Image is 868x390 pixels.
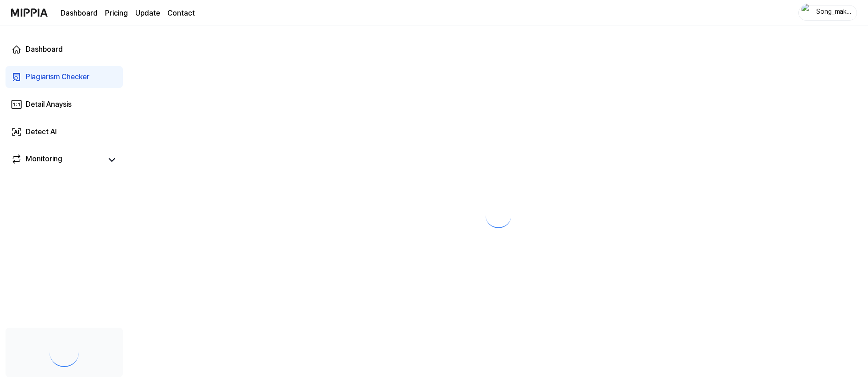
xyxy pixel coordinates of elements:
a: Detail Anaysis [6,93,123,115]
a: Monitoring [11,154,103,166]
a: Contact [167,8,195,19]
div: Dashboard [26,44,63,55]
div: Song_maker_44 [815,7,851,17]
div: Plagiarism Checker [26,71,89,82]
a: Plagiarism Checker [6,66,123,88]
img: profile [802,4,813,22]
div: Monitoring [26,154,62,166]
button: profileSong_maker_44 [798,5,857,21]
button: Pricing [105,8,128,19]
a: Update [135,8,160,19]
a: Dashboard [6,38,123,60]
a: Detect AI [6,121,123,143]
div: Detect AI [26,126,57,137]
a: Dashboard [61,8,98,19]
div: Detail Anaysis [26,99,72,110]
